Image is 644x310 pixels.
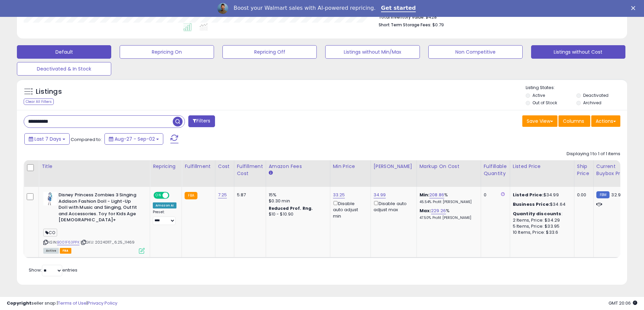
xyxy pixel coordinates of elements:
a: 33.25 [333,192,345,198]
b: Total Inventory Value: [379,14,425,20]
div: % [420,208,476,220]
b: Disney Princess Zombies 3 Singing Addison Fashion Doll - Light-Up Doll with Music and Singing, Ou... [58,192,141,225]
div: Boost your Walmart sales with AI-powered repricing. [234,5,376,11]
span: $0.79 [432,22,444,28]
img: Profile image for Adrian [217,3,228,14]
button: Default [17,45,111,59]
small: FBA [185,192,197,199]
small: FBM [596,191,610,198]
button: Filters [188,115,215,127]
span: Show: entries [29,267,77,273]
label: Active [532,92,545,98]
button: Non Competitive [428,45,523,59]
div: Fulfillable Quantity [484,163,507,177]
div: 2 Items, Price: $34.29 [513,217,569,223]
div: $0.30 min [269,198,325,204]
button: Listings without Cost [531,45,625,59]
div: Cost [218,163,231,170]
a: Get started [381,5,416,12]
div: : [513,211,569,217]
div: 10 Items, Price: $33.6 [513,229,569,235]
b: Short Term Storage Fees: [379,22,431,28]
div: Min Price [333,163,368,170]
button: Last 7 Days [24,133,70,145]
button: Repricing Off [222,45,317,59]
label: Archived [583,100,601,106]
div: Current Buybox Price [596,163,631,177]
span: Compared to: [71,136,102,143]
div: Fulfillment [185,163,212,170]
div: Listed Price [513,163,571,170]
span: FBA [60,248,71,254]
div: Clear All Filters [24,98,54,105]
span: Columns [563,118,584,124]
th: The percentage added to the cost of goods (COGS) that forms the calculator for Min & Max prices. [416,160,481,187]
a: Privacy Policy [88,300,117,306]
span: All listings currently available for purchase on Amazon [43,248,59,254]
button: Deactivated & In Stock [17,62,111,76]
span: 2025-09-10 20:06 GMT [609,300,637,306]
button: Aug-27 - Sep-02 [104,133,163,145]
div: 0 [484,192,505,198]
div: Fulfillment Cost [237,163,263,177]
div: Displaying 1 to 1 of 1 items [567,151,620,157]
b: Max: [420,207,431,214]
div: Close [631,6,638,10]
div: Markup on Cost [420,163,478,170]
button: Save View [522,115,557,127]
div: Disable auto adjust max [374,200,411,213]
div: seller snap | | [7,300,117,307]
b: Business Price: [513,201,550,207]
a: B001F63PPK [57,239,79,245]
a: 34.99 [374,192,386,198]
div: Title [42,163,147,170]
div: 5 Items, Price: $33.95 [513,223,569,229]
div: Ship Price [577,163,591,177]
a: Terms of Use [58,300,87,306]
button: Columns [558,115,590,127]
div: Repricing [153,163,179,170]
p: 47.50% Profit [PERSON_NAME] [420,216,476,220]
a: 7.25 [218,192,227,198]
label: Deactivated [583,92,609,98]
button: Listings without Min/Max [325,45,420,59]
small: Amazon Fees. [269,170,273,176]
div: % [420,192,476,204]
span: Aug-27 - Sep-02 [115,136,155,142]
span: Last 7 Days [34,136,61,142]
p: 45.54% Profit [PERSON_NAME] [420,200,476,204]
div: Amazon Fees [269,163,327,170]
h5: Listings [36,87,62,96]
div: Disable auto adjust min [333,200,365,219]
p: Listing States: [526,85,627,91]
span: | SKU: 20240117_6.25_11469 [80,239,135,245]
div: [PERSON_NAME] [374,163,414,170]
span: OFF [168,193,179,198]
div: 0.00 [577,192,588,198]
a: 229.26 [431,207,446,214]
b: Quantity discounts [513,210,562,217]
b: Reduced Prof. Rng. [269,205,313,211]
div: $10 - $10.90 [269,212,325,217]
div: ASIN: [43,192,145,253]
strong: Copyright [7,300,31,306]
span: 32.99 [611,192,623,198]
span: ON [154,193,163,198]
label: Out of Stock [532,100,557,106]
div: $34.64 [513,201,569,207]
b: Listed Price: [513,192,544,198]
div: 5.87 [237,192,261,198]
div: $34.99 [513,192,569,198]
div: 15% [269,192,325,198]
b: Min: [420,192,430,198]
div: Amazon AI [153,202,176,208]
button: Repricing On [120,45,214,59]
div: Preset: [153,210,176,225]
span: CO [43,229,57,236]
a: 208.86 [429,192,444,198]
button: Actions [591,115,620,127]
img: 31dXUtnyxtL._SL40_.jpg [43,192,57,205]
